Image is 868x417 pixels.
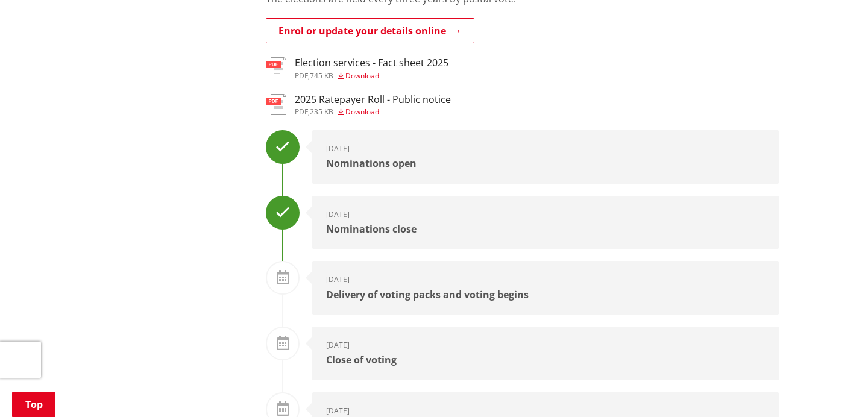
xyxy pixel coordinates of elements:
h3: 2025 Ratepayer Roll - Public notice [295,94,451,105]
div: Nominations open [326,158,765,169]
span: pdf [295,71,308,81]
div: Done [266,196,300,230]
a: 2025 Ratepayer Roll - Public notice pdf,235 KB Download [266,94,451,116]
img: document-pdf.svg [266,94,286,115]
div: To Do [266,327,300,360]
div: Close of voting [326,355,765,366]
span: pdf [295,107,308,117]
span: 235 KB [310,107,333,117]
span: Download [345,71,379,81]
div: [DATE] [326,210,765,218]
div: [DATE] [326,407,765,415]
div: [DATE] [326,145,765,152]
div: , [295,72,448,80]
div: , [295,108,451,116]
div: To Do [266,261,300,295]
a: Top [12,392,55,417]
iframe: Messenger Launcher [813,366,856,410]
div: Nominations close [326,224,765,235]
a: Election services - Fact sheet 2025 pdf,745 KB Download [266,57,448,79]
div: [DATE] [326,341,765,349]
a: Enrol or update your details online [266,18,474,43]
div: [DATE] [326,275,765,283]
h3: Election services - Fact sheet 2025 [295,57,448,69]
span: 745 KB [310,71,333,81]
div: Delivery of voting packs and voting begins [326,290,765,301]
img: document-pdf.svg [266,57,286,78]
div: Done [266,130,300,164]
span: Download [345,107,379,117]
